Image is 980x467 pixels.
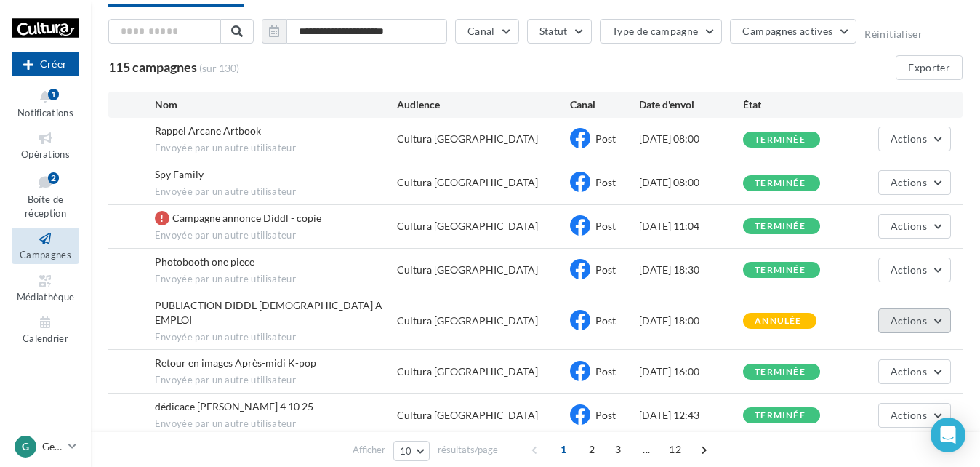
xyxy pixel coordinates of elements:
[199,61,239,76] span: (sur 130)
[878,127,951,151] button: Actions
[12,311,79,347] a: Calendrier
[155,331,397,344] span: Envoyée par un autre utilisateur
[891,263,927,276] span: Actions
[639,132,743,146] div: [DATE] 08:00
[397,219,538,233] div: Cultura [GEOGRAPHIC_DATA]
[22,439,29,454] span: G
[397,314,538,328] div: Cultura [GEOGRAPHIC_DATA]
[743,97,847,112] div: État
[595,220,616,232] span: Post
[755,316,801,326] div: annulée
[21,148,70,160] span: Opérations
[595,409,616,421] span: Post
[353,443,385,457] span: Afficher
[397,97,570,112] div: Audience
[552,438,575,461] span: 1
[595,314,616,327] span: Post
[397,263,538,277] div: Cultura [GEOGRAPHIC_DATA]
[755,222,806,231] div: terminée
[48,89,59,100] div: 1
[12,52,79,76] button: Créer
[108,59,197,75] span: 115 campagnes
[639,263,743,277] div: [DATE] 18:30
[155,168,204,180] span: Spy Family
[595,365,616,378] span: Post
[639,364,743,379] div: [DATE] 16:00
[155,97,397,112] div: Nom
[172,212,321,224] span: Campagne annonce Diddl - copie
[12,433,79,460] a: G Geispolsheim
[42,439,63,454] p: Geispolsheim
[155,185,397,199] span: Envoyée par un autre utilisateur
[20,249,71,260] span: Campagnes
[595,132,616,145] span: Post
[155,273,397,286] span: Envoyée par un autre utilisateur
[393,441,430,461] button: 10
[639,175,743,190] div: [DATE] 08:00
[12,52,79,76] div: Nouvelle campagne
[755,266,806,275] div: terminée
[864,28,923,40] button: Réinitialiser
[878,258,951,282] button: Actions
[896,55,963,80] button: Exporter
[397,175,538,190] div: Cultura [GEOGRAPHIC_DATA]
[155,299,382,326] span: PUBLIACTION DIDDL PRETE A EMPLOI
[755,179,806,188] div: terminée
[639,97,743,112] div: Date d'envoi
[397,408,538,423] div: Cultura [GEOGRAPHIC_DATA]
[878,403,951,428] button: Actions
[12,270,79,306] a: Médiathèque
[878,359,951,384] button: Actions
[635,438,658,461] span: ...
[438,443,498,457] span: résultats/page
[891,176,927,188] span: Actions
[12,169,79,223] a: Boîte de réception2
[663,438,687,461] span: 12
[12,127,79,163] a: Opérations
[155,229,397,242] span: Envoyée par un autre utilisateur
[891,220,927,232] span: Actions
[639,314,743,328] div: [DATE] 18:00
[606,438,630,461] span: 3
[891,365,927,378] span: Actions
[17,107,73,119] span: Notifications
[755,411,806,420] div: terminée
[755,367,806,377] div: terminée
[878,308,951,333] button: Actions
[155,255,254,268] span: Photobooth one piece
[400,445,412,457] span: 10
[639,219,743,233] div: [DATE] 11:04
[12,228,79,263] a: Campagnes
[878,170,951,195] button: Actions
[931,418,965,452] div: Open Intercom Messenger
[48,172,59,184] div: 2
[570,97,639,112] div: Canal
[12,86,79,121] button: Notifications 1
[155,142,397,155] span: Envoyée par un autre utilisateur
[639,408,743,423] div: [DATE] 12:43
[527,19,592,44] button: Statut
[595,263,616,276] span: Post
[155,356,316,369] span: Retour en images Après-midi K-pop
[455,19,519,44] button: Canal
[878,214,951,239] button: Actions
[600,19,723,44] button: Type de campagne
[155,400,313,412] span: dédicace clara renard 4 10 25
[730,19,856,44] button: Campagnes actives
[595,176,616,188] span: Post
[580,438,603,461] span: 2
[155,374,397,387] span: Envoyée par un autre utilisateur
[755,135,806,145] div: terminée
[155,124,261,137] span: Rappel Arcane Artbook
[742,25,832,37] span: Campagnes actives
[23,332,68,344] span: Calendrier
[155,418,397,431] span: Envoyée par un autre utilisateur
[25,193,66,219] span: Boîte de réception
[891,409,927,421] span: Actions
[397,364,538,379] div: Cultura [GEOGRAPHIC_DATA]
[397,132,538,146] div: Cultura [GEOGRAPHIC_DATA]
[891,314,927,327] span: Actions
[891,132,927,145] span: Actions
[17,291,75,303] span: Médiathèque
